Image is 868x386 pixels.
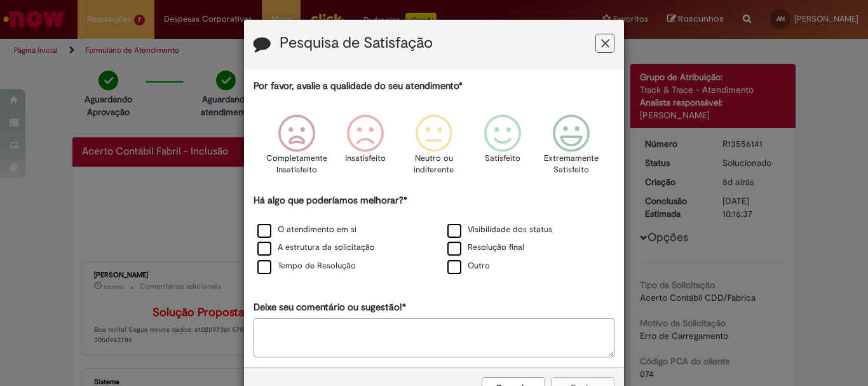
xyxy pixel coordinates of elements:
p: Neutro ou indiferente [411,153,457,176]
div: Insatisfeito [333,105,398,192]
div: Extremamente Satisfeito [539,105,604,192]
label: Deixe seu comentário ou sugestão!* [254,301,406,314]
div: Neutro ou indiferente [402,105,466,192]
label: A estrutura da solicitação [257,242,375,254]
div: Satisfeito [470,105,535,192]
label: Visibilidade dos status [447,224,552,236]
div: Completamente Insatisfeito [264,105,329,192]
p: Extremamente Satisfeito [544,153,599,176]
p: Insatisfeito [345,153,386,165]
label: O atendimento em si [257,224,356,236]
label: Tempo de Resolução [257,260,356,272]
label: Outro [447,260,490,272]
label: Pesquisa de Satisfação [280,35,433,52]
div: Há algo que poderíamos melhorar?* [254,194,614,276]
p: Satisfeito [485,153,520,165]
p: Completamente Insatisfeito [266,153,327,176]
label: Resolução final [447,242,524,254]
label: Por favor, avalie a qualidade do seu atendimento* [254,79,463,93]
